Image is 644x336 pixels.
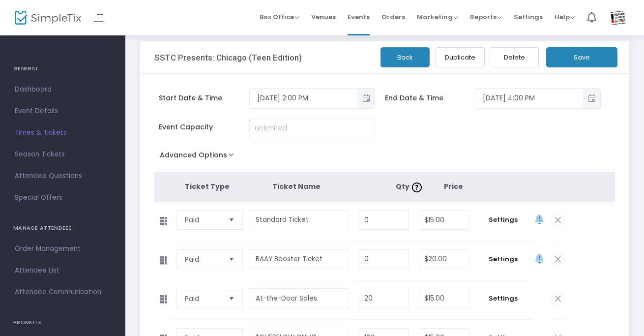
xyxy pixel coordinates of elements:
[15,191,111,204] span: Special Offers
[381,47,430,67] button: Back
[479,294,527,304] span: Settings
[248,249,349,270] input: Enter a ticket type name. e.g. General Admission
[444,182,463,191] span: Price
[248,288,349,308] input: Enter a ticket type name. e.g. General Admission
[15,243,111,255] span: Order Management
[15,264,111,277] span: Attendee List
[15,170,111,183] span: Attendee Questions
[15,148,111,161] span: Season Tickets
[13,313,112,333] h4: PROMOTE
[225,211,238,229] button: Select
[412,183,422,192] img: question-mark
[154,148,243,166] button: Advanced Options
[514,4,543,30] span: Settings
[475,90,583,106] input: Select date & time
[260,12,299,22] span: Box Office
[185,254,221,264] span: Paid
[470,12,502,22] span: Reports
[479,215,527,225] span: Settings
[348,4,370,30] span: Events
[272,182,321,191] span: Ticket Name
[419,250,469,269] input: Price
[13,59,112,79] h4: GENERAL
[15,126,111,139] span: Times & Tickets
[436,47,485,67] button: Duplicate
[419,211,469,229] input: Price
[479,254,527,264] span: Settings
[555,12,575,22] span: Help
[583,89,600,108] button: Toggle popup
[357,89,375,108] button: Toggle popup
[311,4,336,30] span: Venues
[385,93,475,103] span: End Date & Time
[185,182,230,191] span: Ticket Type
[250,119,375,138] input: unlimited
[15,286,111,299] span: Attendee Communication
[159,93,249,103] span: Start Date & Time
[185,215,221,225] span: Paid
[15,83,111,96] span: Dashboard
[419,289,469,308] input: Price
[159,122,249,132] span: Event Capacity
[15,105,111,118] span: Event Details
[396,182,424,191] span: Qty
[185,294,221,304] span: Paid
[225,289,238,308] button: Select
[490,47,539,67] button: Delete
[546,47,617,67] button: Save
[13,218,112,238] h4: MANAGE ATTENDEES
[381,4,405,30] span: Orders
[250,90,357,106] input: Select date & time
[225,250,238,269] button: Select
[417,12,458,22] span: Marketing
[154,53,302,62] h3: SSTC Presents: Chicago (Teen Edition)
[248,210,349,230] input: Enter a ticket type name. e.g. General Admission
